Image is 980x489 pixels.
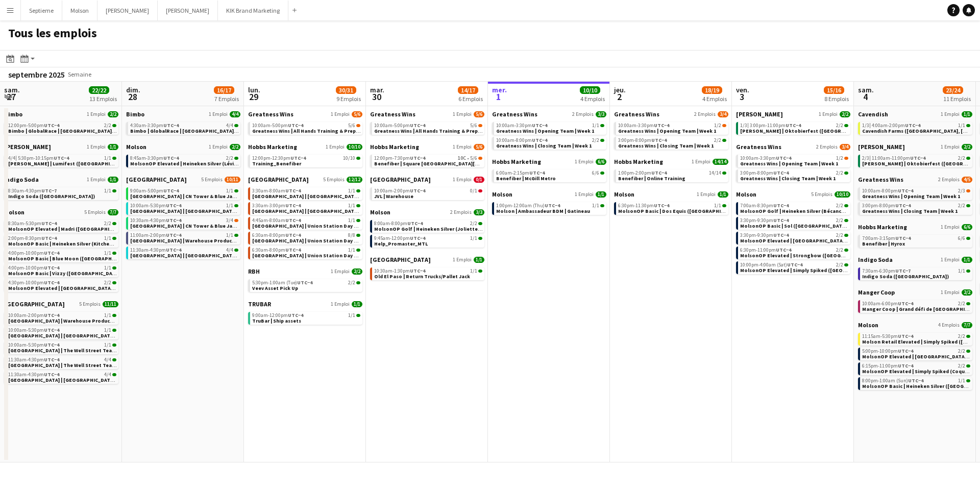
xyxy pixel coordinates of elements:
span: Hobbs Marketing [370,143,419,151]
a: Hobbs Marketing1 Emploi6/6 [492,158,606,165]
span: UTC−4 [166,217,181,224]
span: 4/5 [962,177,972,183]
span: 10:00am-5:00pm [374,123,425,128]
span: 7/7 [108,209,118,215]
span: 1/1 [108,177,118,183]
span: 1/1 [226,203,233,208]
a: 3:30pm-9:30pmUTC−42/2MolsonOP Basic | Sol ([GEOGRAPHIC_DATA], [GEOGRAPHIC_DATA]) [740,217,848,229]
a: 7:00am-8:30pmUTC−42/2MolsonOP Golf | Heineken Silver (Bécancour, [GEOGRAPHIC_DATA]) [740,202,848,214]
span: 10:00am-5:30pm [130,203,181,208]
span: UTC−7 [41,187,57,194]
span: 1/3 [740,123,749,128]
a: Greatness Wins2 Emplois3/4 [736,143,850,151]
span: Greatness Wins | Closing Team | Week 1 [862,208,958,214]
span: 1/1 [962,111,972,117]
span: 3:00pm-8:00pm [862,203,911,208]
span: UTC−4 [773,169,789,176]
span: 3:30am-8:00am [252,188,301,193]
span: Greatness Wins [736,143,781,151]
a: 10:00am-8:00pmUTC−42/3Greatness Wins | Opening Team | Week 1 [862,187,970,199]
a: Molson5 Emplois10/10 [736,190,850,198]
span: Cavendish [858,110,888,118]
span: 1/1 [592,123,599,128]
span: Indigo Soda (BC) [8,193,95,200]
a: Greatness Wins2 Emplois3/4 [614,110,728,118]
span: 1 Emploi [819,111,838,117]
span: 1 Emploi [331,111,350,117]
span: 1 Emploi [87,144,106,150]
div: Indigo Soda1 Emploi1/18:30am-4:30pmUTC−71/1Indigo Soda ([GEOGRAPHIC_DATA]) [4,176,118,208]
span: Greatness Wins | Closing Team | Week 1 [740,175,836,182]
span: Bimbo | GlobalRace | Toronto, ON [130,128,288,134]
span: UTC−4 [786,122,801,129]
span: 1/3 [862,123,871,128]
div: Hobbs Marketing1 Emploi14/141:00pm-2:00pmUTC−414/14Benefiber | Online Training [614,158,728,190]
div: [GEOGRAPHIC_DATA]5 Emplois12/123:30am-8:00amUTC−41/1[GEOGRAPHIC_DATA] | [GEOGRAPHIC_DATA] Day 5 P... [248,176,362,267]
a: 8:45am-3:30pmUTC−42/2MolsonOP Elevated | Heineken Silver (Lévis, [GEOGRAPHIC_DATA]) [130,155,238,166]
a: [GEOGRAPHIC_DATA]5 Emplois10/11 [126,176,240,183]
div: Greatness Wins2 Emplois3/410:00am-3:30pmUTC−41/2Greatness Wins | Opening Team | Week 13:00pm-8:00... [614,110,728,158]
a: Hobbs Marketing1 Emploi5/6 [370,143,484,151]
a: 1:00pm-12:00am (Thu)UTC−41/1Molson | Ambassadeur BDM | Gatineau [496,202,604,214]
a: Cavendish1 Emploi1/1 [858,110,972,118]
a: 1/3|3:00pm-11:00pmUTC−42/2[PERSON_NAME] | Oktobierfest ([GEOGRAPHIC_DATA][PERSON_NAME], [GEOGRAPH... [740,122,848,134]
span: 1 Emploi [692,159,710,165]
span: 10/10 [347,144,362,150]
span: Bimbo [126,110,144,118]
a: Greatness Wins2 Emplois4/5 [858,176,972,183]
span: 1/1 [104,156,111,161]
div: Bimbo1 Emploi2/212:00pm-5:00pmUTC−42/2Bimbo | GlobalRace | [GEOGRAPHIC_DATA], [GEOGRAPHIC_DATA] [4,110,118,143]
span: Johnsonville [370,176,431,183]
span: 11:00am-11:00pm [872,156,925,161]
span: Greatness Wins [858,176,903,183]
span: 2/2 [836,170,843,176]
span: 5/6 [474,111,484,117]
span: Greatness Wins | Opening Team | Week 1 [862,193,960,200]
a: 4:30am-3:30pmUTC−44/4Bimbo | GlobalRace | [GEOGRAPHIC_DATA], [GEOGRAPHIC_DATA] [130,122,238,134]
span: 5 Emplois [323,177,345,183]
span: 1 Emploi [697,191,716,198]
span: 5 Emplois [201,177,223,183]
span: Desjardins [736,110,783,118]
span: 1 Emploi [453,144,472,150]
span: Molson [4,208,24,216]
a: 3:00pm-8:00pmUTC−42/2Greatness Wins | Closing Team | Week 1 [740,169,848,181]
span: Molson [126,143,146,151]
a: Greatness Wins1 Emploi5/6 [370,110,484,118]
span: UTC−4 [651,137,667,143]
a: 12:00pm-5:00pmUTC−42/2Bimbo | GlobalRace | [GEOGRAPHIC_DATA], [GEOGRAPHIC_DATA] [8,122,116,134]
a: [GEOGRAPHIC_DATA]5 Emplois12/12 [248,176,362,183]
span: 4:00am-2:00pm [872,123,920,128]
a: Molson2 Emplois3/3 [370,208,484,216]
div: [GEOGRAPHIC_DATA]1 Emploi0/110:00am-2:00pmUTC−40/1JVL | Warehouse [370,176,484,208]
span: UTC−4 [905,122,920,129]
span: Old El Paso [126,176,187,183]
span: 2/2 [104,123,111,128]
a: 10:00am-5:30pmUTC−41/1[GEOGRAPHIC_DATA] | [GEOGRAPHIC_DATA] Team | Day 4 (Team Lead) [130,202,238,214]
span: Greatness Wins [370,110,415,118]
span: Greatness Wins | All Hands Training & Prep | Day 1 [252,128,372,134]
a: 10:00am-8:00pmUTC−42/2Greatness Wins | Closing Team | Week 1 [496,137,604,149]
span: 12:00pm-5:00pm [8,123,59,128]
span: | [747,122,749,129]
span: 3:00pm-8:00pm [740,170,789,176]
a: 10:00am-2:00pmUTC−40/1JVL | Warehouse [374,187,482,199]
span: 10:00am-2:00pm [374,188,425,193]
span: 6/6 [592,170,599,176]
a: Molson1 Emploi2/2 [126,143,240,151]
div: Molson1 Emploi2/28:45am-3:30pmUTC−42/2MolsonOP Elevated | Heineken Silver (Lévis, [GEOGRAPHIC_DATA]) [126,143,240,176]
span: 10:00am-5:00pm [252,123,303,128]
span: Hobbs Marketing [248,143,297,151]
span: 1/1 [348,203,355,208]
span: MolsonOP Elevated | Heineken Silver (Lévis, QC) [130,160,292,167]
a: 10:00am-5:00pmUTC−45/6Greatness Wins | All Hands Training & Prep | Day 2 [374,122,482,134]
button: KIK Brand Marketing [218,1,288,20]
span: 1/1 [718,191,728,198]
span: UTC−4 [651,169,667,176]
button: Molson [62,1,97,20]
span: 6:30pm-11:30pm [618,203,669,208]
a: 10:30am-4:30pmUTC−43/4[GEOGRAPHIC_DATA] | CN Tower & Blue Jays Street Team | Day 4 (Brand Ambassa... [130,217,238,229]
span: UTC−4 [532,137,547,143]
span: 9:00am-5:00pm [130,188,179,193]
span: UTC−4 [654,122,669,129]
